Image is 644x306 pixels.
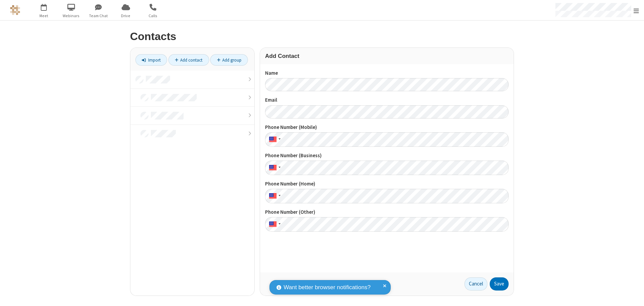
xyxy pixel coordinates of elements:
[265,161,283,175] div: United States: + 1
[265,96,509,104] label: Email
[490,277,509,291] button: Save
[59,13,84,19] span: Webinars
[10,5,20,15] img: QA Selenium DO NOT DELETE OR CHANGE
[265,217,283,232] div: United States: + 1
[113,13,138,19] span: Drive
[265,132,283,147] div: United States: + 1
[265,189,283,203] div: United States: + 1
[210,54,248,66] a: Add group
[140,13,166,19] span: Calls
[284,283,371,292] span: Want better browser notifications?
[265,69,509,77] label: Name
[86,13,111,19] span: Team Chat
[265,152,509,160] label: Phone Number (Business)
[265,53,509,59] h3: Add Contact
[130,31,514,42] h2: Contacts
[265,124,509,131] label: Phone Number (Mobile)
[265,208,509,216] label: Phone Number (Other)
[135,54,167,66] a: Import
[168,54,209,66] a: Add contact
[464,277,487,291] a: Cancel
[265,180,509,188] label: Phone Number (Home)
[31,13,57,19] span: Meet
